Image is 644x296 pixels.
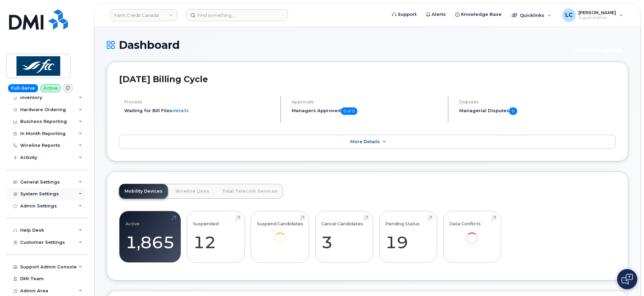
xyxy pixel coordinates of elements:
h4: Approvals [292,99,442,104]
a: Suspend Candidates [257,215,303,253]
a: Active 1,865 [126,215,175,259]
a: Total Telecom Services [217,184,283,199]
a: Pending Status 19 [385,215,431,259]
a: details [172,108,189,113]
li: Waiting for Bill Files [124,107,275,114]
img: Open chat [621,274,633,285]
h1: Dashboard [107,39,564,51]
a: Suspended 12 [193,215,239,259]
h4: Process [124,99,275,104]
h4: Disputes [459,99,616,104]
a: Data Conflicts [449,215,495,253]
h5: Managerial Disputes [459,107,616,115]
span: More Details [350,139,380,144]
a: Mobility Devices [119,184,168,199]
a: Cancel Candidates 3 [321,215,367,259]
span: 0 of 0 [341,107,357,115]
h5: Managers Approved [292,107,442,115]
h2: [DATE] Billing Cycle [119,74,616,84]
a: Wireline Lines [170,184,215,199]
span: 0 [509,107,517,115]
button: Customer Card [568,44,628,56]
